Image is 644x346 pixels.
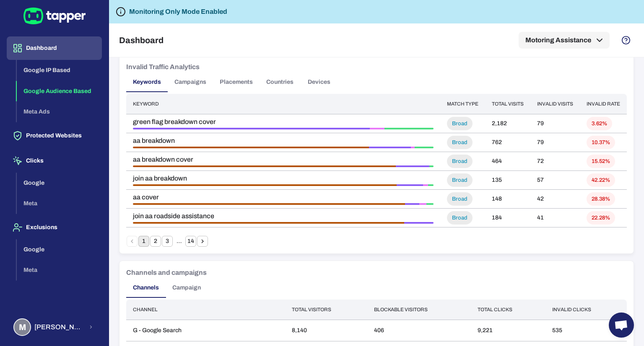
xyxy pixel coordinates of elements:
[133,118,434,126] span: green flag breakdown cover
[17,178,102,186] a: Google
[126,300,285,320] th: Channel
[411,147,415,148] div: Data Center • 1
[447,158,473,165] span: Broad
[415,147,434,148] div: Threat • 5
[530,171,580,190] td: 57
[285,300,367,320] th: Total visitors
[133,212,434,220] span: join aa roadside assistance
[423,184,428,186] div: Data Center • 1
[405,203,419,205] div: Ad Click Limit Exceeded • 2
[133,193,434,201] span: aa cover
[166,278,208,298] button: Campaign
[168,72,213,92] button: Campaigns
[447,177,473,184] span: Broad
[17,66,102,73] a: Google IP Based
[285,320,367,341] td: 8,140
[138,236,149,247] button: page 1
[7,124,102,147] button: Protected Websites
[384,128,434,129] div: Threat • 13
[126,320,285,341] td: G - Google Search
[126,94,440,114] th: Keyword
[545,320,627,341] td: 535
[367,320,471,341] td: 406
[396,165,429,167] div: Ad Click Limit Exceeded • 8
[485,133,530,152] td: 762
[7,216,102,239] button: Exclusions
[133,165,396,167] div: Aborted Ad Click • 63
[133,174,434,183] span: join aa breakdown
[116,7,126,17] svg: Tapper is not blocking any fraudulent activity for this domain
[447,196,473,203] span: Broad
[129,7,227,17] h6: Monitoring Only Mode Enabled
[7,149,102,173] button: Clicks
[133,222,404,224] div: Aborted Ad Click • 37
[471,320,545,341] td: 9,221
[7,44,102,51] a: Dashboard
[17,245,102,252] a: Google
[133,128,370,129] div: Ad Click Limit Exceeded • 63
[428,184,434,186] div: Threat • 1
[17,81,102,102] button: Google Audience Based
[447,139,473,146] span: Broad
[530,190,580,209] td: 42
[133,203,405,205] div: Aborted Ad Click • 38
[447,120,473,127] span: Broad
[300,72,338,92] button: Devices
[587,214,615,222] span: 22.28%
[119,35,164,45] h5: Dashboard
[397,184,423,186] div: Ad Click Limit Exceeded • 5
[7,315,102,339] button: M[PERSON_NAME] [PERSON_NAME]
[429,165,434,167] div: Threat • 1
[34,323,83,331] span: [PERSON_NAME] [PERSON_NAME]
[530,152,580,171] td: 72
[162,236,173,247] button: Go to page 3
[485,114,530,133] td: 2,182
[485,209,530,227] td: 184
[260,72,300,92] button: Countries
[519,32,610,49] button: Motoring Assistance
[133,155,434,164] span: aa breakdown cover
[174,238,184,245] div: …
[126,236,208,247] nav: pagination navigation
[447,214,473,222] span: Broad
[370,128,385,129] div: Data Center • 4
[587,196,615,203] span: 28.38%
[530,94,580,114] th: Invalid visits
[404,222,434,224] div: Ad Click Limit Exceeded • 4
[580,94,627,114] th: Invalid rate
[530,209,580,227] td: 41
[185,236,196,247] button: Go to page 14
[17,87,102,94] a: Google Audience Based
[545,300,627,320] th: Invalid clicks
[133,147,369,148] div: Aborted Ad Click • 62
[133,184,397,186] div: Aborted Ad Click • 50
[197,236,208,247] button: Go to next page
[587,120,612,127] span: 3.62%
[7,36,102,60] button: Dashboard
[587,139,615,146] span: 10.37%
[126,268,207,278] h6: Channels and campaigns
[7,132,102,139] a: Protected Websites
[530,133,580,152] td: 79
[126,62,200,72] h6: Invalid Traffic Analytics
[17,60,102,81] button: Google IP Based
[13,318,31,336] div: M
[126,72,168,92] button: Keywords
[485,94,530,114] th: Total visits
[471,300,545,320] th: Total clicks
[367,300,471,320] th: Blockable visitors
[609,312,634,338] div: Open chat
[587,177,615,184] span: 42.22%
[587,158,615,165] span: 15.52%
[419,203,426,205] div: Data Center • 1
[150,236,161,247] button: Go to page 2
[485,152,530,171] td: 464
[133,137,434,145] span: aa breakdown
[485,190,530,209] td: 148
[426,203,434,205] div: Threat • 1
[213,72,260,92] button: Placements
[369,147,411,148] div: Ad Click Limit Exceeded • 11
[17,173,102,194] button: Google
[126,278,166,298] button: Channels
[7,223,102,230] a: Exclusions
